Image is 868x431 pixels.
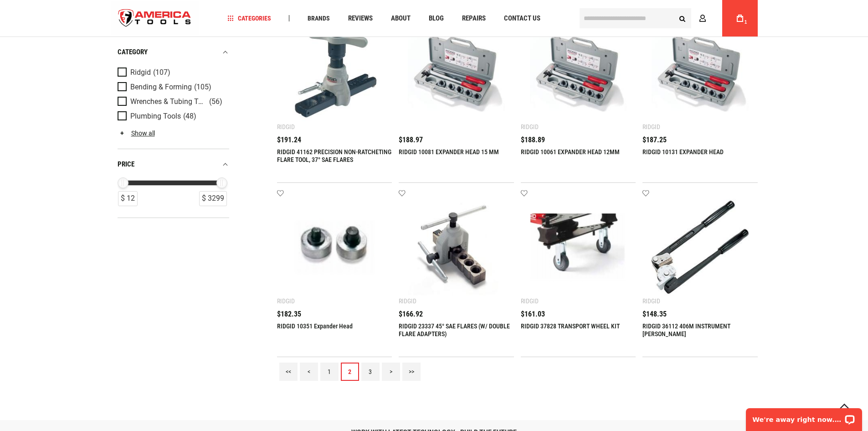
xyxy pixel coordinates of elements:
[399,136,423,144] span: $188.97
[521,148,620,156] a: RIDGID 10061 EXPANDER HEAD 12MM
[111,1,199,36] a: store logo
[303,12,334,25] a: Brands
[277,311,301,318] span: $182.35
[530,24,627,121] img: RIDGID 10061 EXPANDER HEAD 12MM
[642,322,730,338] a: RIDGID 36112 406M INSTRUMENT [PERSON_NAME]
[408,24,505,121] img: RIDGID 10081 EXPANDER HEAD 15 MM
[740,402,868,431] iframe: LiveChat chat widget
[223,12,275,25] a: Categories
[320,363,339,381] a: 1
[530,199,627,296] img: RIDGID 37828 TRANSPORT WHEEL KIT
[130,68,151,77] span: Ridgid
[402,363,421,381] a: >>
[308,15,330,21] span: Brands
[277,136,301,144] span: $191.24
[642,297,660,305] div: Ridgid
[391,15,411,22] span: About
[341,363,359,381] a: 2
[227,15,271,21] span: Categories
[521,297,539,305] div: Ridgid
[286,24,383,121] img: RIDGID 41162 PRECISION NON-RATCHETING FLARE TOOL, 37° SAE FLARES
[674,10,691,27] button: Search
[462,15,486,22] span: Repairs
[382,363,400,381] a: >
[399,297,416,305] div: Ridgid
[279,363,298,381] a: <<
[277,322,353,330] a: RIDGID 10351 Expander Head
[399,148,499,156] a: RIDGID 10081 EXPANDER HEAD 15 MM
[118,111,227,121] a: Plumbing Tools (48)
[277,148,391,163] a: RIDGID 41162 PRECISION NON-RATCHETING FLARE TOOL, 37° SAE FLARES
[521,311,545,318] span: $161.03
[183,113,196,120] span: (48)
[199,191,227,206] div: $ 3299
[504,15,540,22] span: Contact Us
[642,123,660,130] div: Ridgid
[348,15,373,22] span: Reviews
[425,12,448,25] a: Blog
[387,12,415,25] a: About
[118,68,227,78] a: Ridgid (107)
[652,199,749,296] img: RIDGID 36112 406M INSTRUMENT BENDER
[642,148,724,156] a: RIDGID 10131 EXPANDER HEAD
[642,136,667,144] span: $187.25
[153,69,170,77] span: (107)
[118,158,229,171] div: price
[652,24,749,121] img: RIDGID 10131 EXPANDER HEAD
[118,36,229,218] div: Product Filters
[111,1,199,36] img: America Tools
[521,123,539,130] div: Ridgid
[399,311,423,318] span: $166.92
[521,136,545,144] span: $188.89
[344,12,377,25] a: Reviews
[130,83,192,91] span: Bending & Forming
[521,322,620,330] a: RIDGID 37828 TRANSPORT WHEEL KIT
[277,123,295,130] div: Ridgid
[642,311,667,318] span: $148.35
[118,130,155,137] a: Show all
[130,112,181,120] span: Plumbing Tools
[745,20,747,25] span: 1
[300,363,318,381] a: <
[118,97,227,107] a: Wrenches & Tubing Tools (56)
[118,82,227,92] a: Bending & Forming (105)
[118,46,229,58] div: category
[408,199,505,296] img: RIDGID 23337 45° SAE FLARES (W/ DOUBLE FLARE ADAPTERS)
[118,191,138,206] div: $ 12
[209,98,222,106] span: (56)
[286,199,383,296] img: RIDGID 10351 Expander Head
[361,363,380,381] a: 3
[399,322,510,338] a: RIDGID 23337 45° SAE FLARES (W/ DOUBLE FLARE ADAPTERS)
[458,12,490,25] a: Repairs
[277,297,295,305] div: Ridgid
[194,83,211,91] span: (105)
[500,12,544,25] a: Contact Us
[130,98,207,106] span: Wrenches & Tubing Tools
[429,15,444,22] span: Blog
